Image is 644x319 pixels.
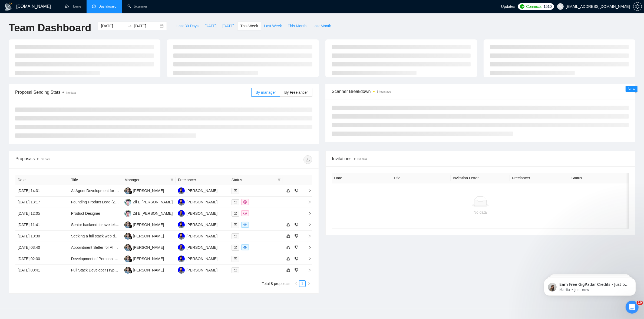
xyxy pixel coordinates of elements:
[626,301,639,314] iframe: Intercom live chat
[186,244,217,250] div: [PERSON_NAME]
[303,234,312,238] span: right
[633,4,642,9] span: setting
[178,245,217,249] a: HA[PERSON_NAME]
[15,242,69,253] td: [DATE] 03:40
[41,158,50,161] span: No data
[293,244,300,251] button: dislike
[178,211,217,215] a: HA[PERSON_NAME]
[284,90,308,95] span: By Freelancer
[178,256,217,261] a: HA[PERSON_NAME]
[303,268,312,272] span: right
[128,258,132,262] img: gigradar-bm.png
[285,221,292,228] button: like
[173,22,202,30] button: Last 30 Days
[234,223,237,226] span: mail
[299,281,305,287] a: 1
[124,256,164,261] a: SL[PERSON_NAME]
[186,188,217,194] div: [PERSON_NAME]
[285,233,292,239] button: like
[178,210,185,217] img: HA
[295,245,298,250] span: dislike
[178,256,185,262] img: HA
[234,189,237,192] span: mail
[299,280,306,287] li: 1
[133,233,164,239] div: [PERSON_NAME]
[276,176,282,184] span: filter
[295,268,298,272] span: dislike
[186,267,217,273] div: [PERSON_NAME]
[128,224,132,228] img: gigradar-bm.png
[243,223,247,226] span: eye
[262,280,290,287] li: Total 8 proposals
[243,200,247,204] span: dollar
[633,4,642,9] a: setting
[128,270,132,274] img: gigradar-bm.png
[303,223,312,227] span: right
[332,88,629,95] span: Scanner Breakdown
[178,200,217,204] a: HA[PERSON_NAME]
[128,24,132,28] span: swap-right
[332,173,391,183] th: Date
[240,23,258,29] span: This Week
[71,245,127,250] a: Appointment Setter for AI Agency
[295,257,298,261] span: dislike
[451,173,510,183] th: Invitation Letter
[178,268,217,272] a: HA[PERSON_NAME]
[178,188,217,193] a: HA[PERSON_NAME]
[178,187,185,194] img: HA
[312,23,331,29] span: Last Month
[285,187,292,194] button: like
[69,208,123,219] td: Product Designer
[294,282,298,285] span: left
[71,189,157,193] a: AI Agent Development for Social Media Automation
[71,257,150,261] a: Development of Personal Use EV Charger App
[303,257,312,261] span: right
[124,222,164,227] a: SL[PERSON_NAME]
[237,22,261,30] button: This Week
[234,200,237,204] span: mail
[306,280,312,287] button: right
[124,256,131,262] img: SL
[285,267,292,273] button: like
[633,2,642,11] button: setting
[234,257,237,260] span: mail
[15,89,251,96] span: Proposal Sending Stats
[178,244,185,251] img: HA
[222,23,234,29] span: [DATE]
[295,234,298,238] span: dislike
[202,22,219,30] button: [DATE]
[178,233,185,240] img: HA
[261,22,285,30] button: Last Week
[170,178,174,182] span: filter
[637,301,643,305] span: 10
[544,4,552,9] span: 1510
[526,4,542,9] span: Connects:
[303,211,312,215] span: right
[234,268,237,272] span: mail
[124,188,164,193] a: SL[PERSON_NAME]
[69,219,123,231] td: Senior backend for sveltekit + supabase (postgres/rls, stripe)
[128,190,132,194] img: gigradar-bm.png
[15,155,164,164] div: Proposals
[15,185,69,197] td: [DATE] 14:31
[134,23,159,29] input: End date
[264,23,282,29] span: Last Week
[569,173,629,183] th: Status
[124,187,131,194] img: SL
[122,175,176,185] th: Manager
[9,22,91,34] h1: Team Dashboard
[186,199,217,205] div: [PERSON_NAME]
[286,268,290,272] span: like
[204,23,216,29] span: [DATE]
[288,23,306,29] span: This Month
[124,177,168,183] span: Manager
[243,246,247,249] span: eye
[285,22,309,30] button: This Month
[15,208,69,219] td: [DATE] 12:05
[286,257,290,261] span: like
[178,222,217,227] a: HA[PERSON_NAME]
[293,267,300,273] button: dislike
[178,199,185,206] img: HA
[286,189,290,193] span: like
